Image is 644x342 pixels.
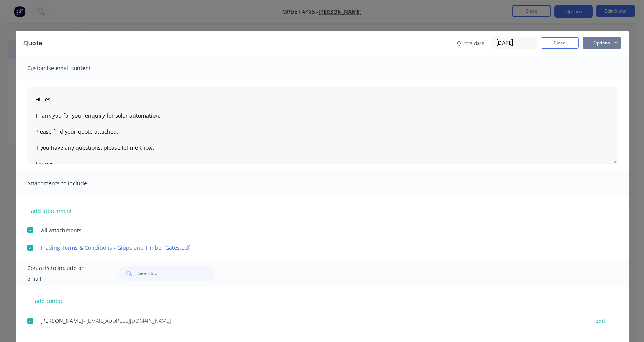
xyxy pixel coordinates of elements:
span: [PERSON_NAME] [40,317,83,324]
span: Attachments to include [27,178,111,189]
span: Contacts to include on email [27,263,100,284]
button: Close [541,37,579,49]
textarea: Hi Les, Thank you for your enquiry for solar automation. Please find your quote attached. If you ... [27,87,617,164]
span: All Attachments [41,226,82,234]
span: - [EMAIL_ADDRESS][DOMAIN_NAME] [83,317,171,324]
a: Trading Terms & Conditions - Gippsland Timber Gates.pdf [40,244,582,252]
span: Customise email content [27,63,111,74]
button: Options [583,37,621,49]
button: add attachment [27,205,76,216]
button: add contact [27,295,73,306]
input: Search... [138,266,214,281]
span: Quote date [457,39,485,47]
div: Quote [23,39,43,48]
button: edit [591,316,610,326]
